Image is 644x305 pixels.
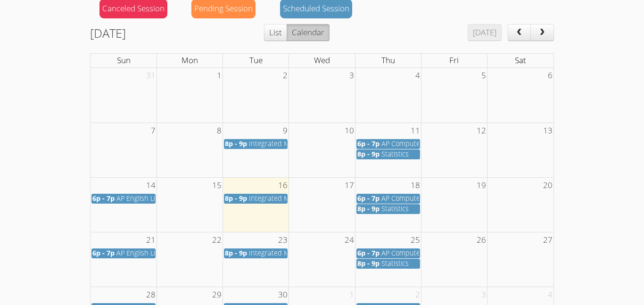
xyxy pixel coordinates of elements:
[145,68,157,83] span: 31
[225,139,247,148] span: 8p - 9p
[357,259,380,268] span: 8p - 9p
[145,287,157,303] span: 28
[264,24,287,41] button: List
[145,232,157,248] span: 21
[116,248,192,257] span: AP English Lit and Comp
[211,287,223,303] span: 29
[348,287,355,303] span: 1
[476,123,487,139] span: 12
[547,68,553,83] span: 6
[542,178,553,193] span: 20
[542,123,553,139] span: 13
[92,194,115,203] span: 6p - 7p
[381,139,448,148] span: AP Computer Science
[356,204,420,214] a: 8p - 9p Statistics
[410,232,421,248] span: 25
[357,248,380,257] span: 6p - 7p
[277,287,289,303] span: 30
[449,55,459,66] span: Fri
[547,287,553,303] span: 4
[224,139,288,149] a: 8p - 9p Integrated Math 3 Honors
[414,68,421,83] span: 4
[381,55,395,66] span: Thu
[348,68,355,83] span: 3
[249,139,330,148] span: Integrated Math 3 Honors
[91,194,156,204] a: 6p - 7p AP English Lit and Comp
[249,248,330,257] span: Integrated Math 3 Honors
[530,24,554,41] button: next
[344,178,355,193] span: 17
[357,204,380,213] span: 8p - 9p
[225,194,247,203] span: 8p - 9p
[357,194,380,203] span: 6p - 7p
[277,178,289,193] span: 16
[249,55,263,66] span: Tue
[211,178,223,193] span: 15
[282,68,289,83] span: 2
[225,248,247,257] span: 8p - 9p
[542,232,553,248] span: 27
[356,194,420,204] a: 6p - 7p AP Computer Science
[182,55,198,66] span: Mon
[145,178,157,193] span: 14
[381,204,409,213] span: Statistics
[356,139,420,149] a: 6p - 7p AP Computer Science
[249,194,330,203] span: Integrated Math 3 Honors
[116,194,192,203] span: AP English Lit and Comp
[91,248,156,258] a: 6p - 7p AP English Lit and Comp
[480,287,487,303] span: 3
[381,259,409,268] span: Statistics
[216,68,223,83] span: 1
[356,149,420,159] a: 8p - 9p Statistics
[92,248,115,257] span: 6p - 7p
[216,123,223,139] span: 8
[314,55,330,66] span: Wed
[150,123,157,139] span: 7
[90,24,126,42] h2: [DATE]
[414,287,421,303] span: 2
[515,55,526,66] span: Sat
[356,259,420,269] a: 8p - 9p Statistics
[480,68,487,83] span: 5
[381,149,409,158] span: Statistics
[357,139,380,148] span: 6p - 7p
[476,232,487,248] span: 26
[410,178,421,193] span: 18
[476,178,487,193] span: 19
[211,232,223,248] span: 22
[508,24,531,41] button: prev
[468,24,502,41] button: [DATE]
[224,248,288,258] a: 8p - 9p Integrated Math 3 Honors
[344,123,355,139] span: 10
[357,149,380,158] span: 8p - 9p
[410,123,421,139] span: 11
[287,24,330,41] button: Calendar
[356,248,420,258] a: 6p - 7p AP Computer Science
[381,248,448,257] span: AP Computer Science
[117,55,131,66] span: Sun
[282,123,289,139] span: 9
[344,232,355,248] span: 24
[381,194,448,203] span: AP Computer Science
[224,194,288,204] a: 8p - 9p Integrated Math 3 Honors
[277,232,289,248] span: 23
